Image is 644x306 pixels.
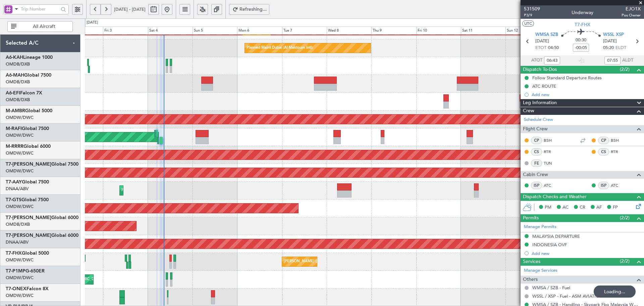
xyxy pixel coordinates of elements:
[6,239,29,245] a: DNAA/ABV
[603,32,624,38] span: WSSL XSP
[532,233,580,239] div: MALAYSIA DEPARTURE
[535,45,546,51] span: ETOT
[6,144,51,149] a: M-RRRRGlobal 6000
[247,43,313,53] div: Planned Maint Dubai (Al Maktoum Intl)
[524,117,553,123] a: Schedule Crew
[6,257,34,263] a: OMDW/DWC
[6,198,49,202] a: T7-GTSGlobal 7500
[548,45,559,51] span: 04:50
[6,126,49,131] a: M-RAFIGlobal 7500
[535,32,558,38] span: WMSA SZB
[193,27,237,35] div: Sun 5
[598,148,609,156] div: CS
[532,242,567,248] div: INDONESIA OVF
[580,204,585,211] span: CR
[6,275,34,281] a: OMDW/DWC
[531,160,542,167] div: FE
[6,150,34,156] a: OMDW/DWC
[6,162,78,167] a: T7-[PERSON_NAME]Global 7500
[532,251,641,256] div: Add new
[611,182,626,188] a: ATC
[6,251,22,256] span: T7-FHX
[594,286,636,298] div: Loading...
[531,148,542,156] div: CS
[327,27,371,35] div: Wed 8
[114,6,146,12] span: [DATE] - [DATE]
[523,276,538,283] span: Others
[531,182,542,189] div: ISP
[229,4,269,15] button: Refreshing...
[7,21,73,32] button: All Aircraft
[6,198,21,202] span: T7-GTS
[544,149,559,155] a: RTR
[523,125,548,133] span: Flight Crew
[622,57,633,64] span: ALDT
[523,258,540,266] span: Services
[6,61,30,67] a: OMDB/DXB
[6,115,34,121] a: OMDW/DWC
[523,66,557,74] span: Dispatch To-Dos
[6,97,30,103] a: OMDB/DXB
[620,258,630,265] span: (2/2)
[6,204,34,210] a: OMDW/DWC
[284,257,354,267] div: [PERSON_NAME] ([PERSON_NAME] Intl)
[239,7,267,12] span: Refreshing...
[603,38,617,45] span: [DATE]
[603,45,614,51] span: 05:20
[6,186,29,192] a: DNAA/ABV
[524,224,556,230] a: Manage Permits
[532,285,570,291] a: WMSA / SZB - Fuel
[6,221,30,227] a: OMDB/DXB
[523,214,539,222] span: Permits
[532,293,614,299] a: WSSL / XSP - Fuel - ASM AVIATION FUEL
[545,204,551,211] span: PM
[6,132,34,138] a: OMDW/DWC
[572,9,593,16] div: Underway
[6,180,22,184] span: T7-AAY
[524,267,557,274] a: Manage Services
[575,21,590,28] span: T7-FHX
[371,27,416,35] div: Thu 9
[6,73,24,78] span: A6-MAH
[6,233,51,238] span: T7-[PERSON_NAME]
[532,75,602,81] div: Follow Standard Departure Routes
[6,251,49,256] a: T7-FHXGlobal 5000
[6,269,25,273] span: T7-P1MP
[523,107,534,115] span: Crew
[6,233,78,238] a: T7-[PERSON_NAME]Global 6000
[6,91,20,95] span: A6-EFI
[6,108,52,113] a: M-AMBRGlobal 5000
[622,5,641,12] span: EJO1X
[6,108,25,113] span: M-AMBR
[6,79,30,85] a: OMDB/DXB
[524,5,540,12] span: 531509
[21,4,59,14] input: Trip Number
[576,37,586,44] span: 00:30
[622,12,641,18] span: Pos Owner
[611,137,626,143] a: BSH
[620,214,630,221] span: (2/2)
[615,45,626,51] span: ELDT
[544,160,559,166] a: TUN
[6,287,26,291] span: T7-ONEX
[544,137,559,143] a: BSH
[611,149,626,155] a: RTR
[6,215,51,220] span: T7-[PERSON_NAME]
[416,27,461,35] div: Fri 10
[505,27,550,35] div: Sun 12
[6,91,42,95] a: A6-EFIFalcon 7X
[531,137,542,144] div: CP
[6,215,78,220] a: T7-[PERSON_NAME]Global 6000
[18,24,70,29] span: All Aircraft
[532,92,641,97] div: Add new
[524,12,540,18] span: P3/9
[523,193,587,201] span: Dispatch Checks and Weather
[598,137,609,144] div: CP
[531,57,542,64] span: ATOT
[237,27,282,35] div: Mon 6
[103,27,148,35] div: Fri 3
[523,99,557,107] span: Leg Information
[532,83,556,89] div: ATC ROUTE
[6,162,51,167] span: T7-[PERSON_NAME]
[535,38,549,45] span: [DATE]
